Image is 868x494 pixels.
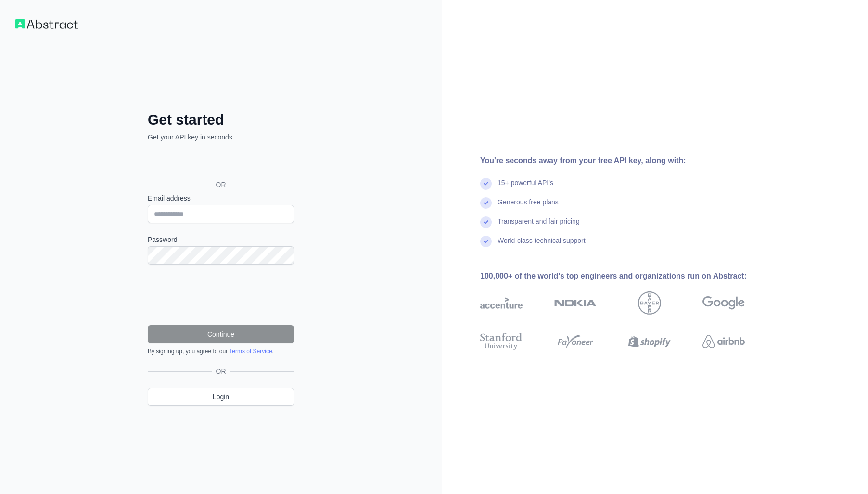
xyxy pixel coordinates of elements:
[480,270,776,282] div: 100,000+ of the world's top engineers and organizations run on Abstract:
[148,276,294,314] iframe: reCAPTCHA
[554,331,597,352] img: payoneer
[498,178,553,197] div: 15+ powerful API's
[148,152,292,174] div: Sign in with Google. Opens in new tab
[148,132,294,142] p: Get your API key in seconds
[702,291,745,315] img: google
[480,291,523,315] img: accenture
[229,348,272,355] a: Terms of Service
[148,235,294,244] label: Password
[498,236,586,255] div: World-class technical support
[638,291,661,315] img: bayer
[15,19,78,29] img: Workflow
[480,236,492,247] img: check mark
[143,152,297,174] iframe: Sign in with Google Button
[628,331,671,352] img: shopify
[498,197,559,216] div: Generous free plans
[480,178,492,190] img: check mark
[702,331,745,352] img: airbnb
[148,325,294,343] button: Continue
[480,216,492,228] img: check mark
[498,216,580,236] div: Transparent and fair pricing
[480,331,523,352] img: stanford university
[212,367,230,376] span: OR
[148,193,294,203] label: Email address
[208,180,234,190] span: OR
[480,155,776,166] div: You're seconds away from your free API key, along with:
[148,347,294,355] div: By signing up, you agree to our .
[554,291,597,315] img: nokia
[148,388,294,406] a: Login
[148,111,294,128] h2: Get started
[480,197,492,209] img: check mark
